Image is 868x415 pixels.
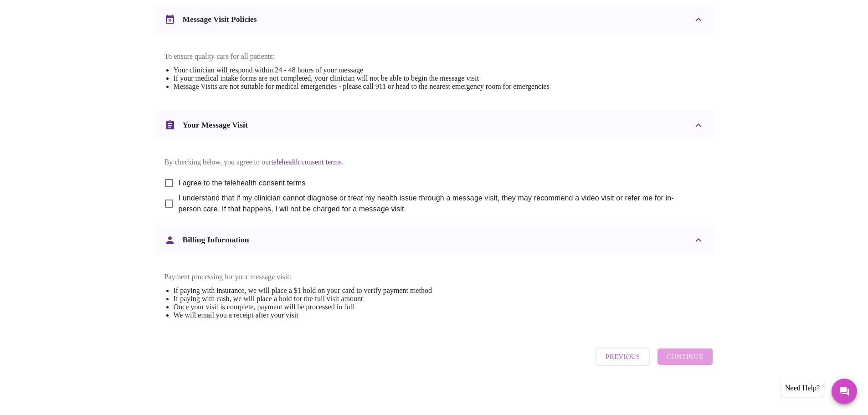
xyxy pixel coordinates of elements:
[154,225,715,255] div: Billing Information
[183,15,257,24] h3: Message Visit Policies
[174,295,432,303] li: If paying with cash, we will place a hold for the full visit amount
[271,158,342,166] a: telehealth consent terms
[154,111,715,140] div: Your Message Visit
[832,379,857,404] button: Messages
[179,178,306,189] span: I agree to the telehealth consent terms
[164,273,432,281] p: Payment processing for your message visit:
[154,5,715,34] div: Message Visit Policies
[164,52,550,61] p: To ensure quality care for all patients:
[183,120,248,130] h3: Your Message Visit
[174,74,550,82] li: If your medical intake forms are not completed, your clinician will not be able to begin the mess...
[174,82,550,91] li: Message Visits are not suitable for medical emergencies - please call 911 or head to the nearest ...
[596,348,650,366] button: Previous
[179,193,697,215] span: I understand that if my clinician cannot diagnose or treat my health issue through a message visi...
[174,311,432,319] li: We will email you a receipt after your visit
[183,235,249,245] h3: Billing Information
[164,158,704,166] p: By checking below, you agree to our .
[606,351,640,363] span: Previous
[174,287,432,295] li: If paying with insurance, we will place a $1 hold on your card to verify payment method
[174,66,550,74] li: Your clinician will respond within 24 - 48 hours of your message
[781,379,824,397] div: Need Help?
[174,303,432,311] li: Once your visit is complete, payment will be processed in full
